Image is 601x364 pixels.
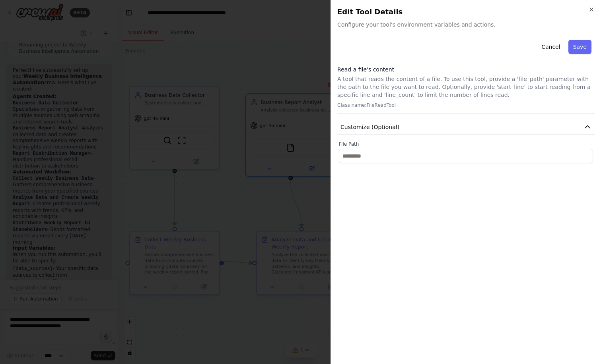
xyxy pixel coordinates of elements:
button: Cancel [537,40,565,54]
h3: Read a file's content [337,65,595,73]
button: Customize (Optional) [337,120,595,135]
p: A tool that reads the content of a file. To use this tool, provide a 'file_path' parameter with t... [337,75,595,99]
p: Class name: FileReadTool [337,102,595,108]
span: Customize (Optional) [340,123,399,131]
label: File Path [339,141,593,147]
span: Configure your tool's environment variables and actions. [337,21,595,29]
button: Save [568,40,591,54]
h2: Edit Tool Details [337,6,595,17]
